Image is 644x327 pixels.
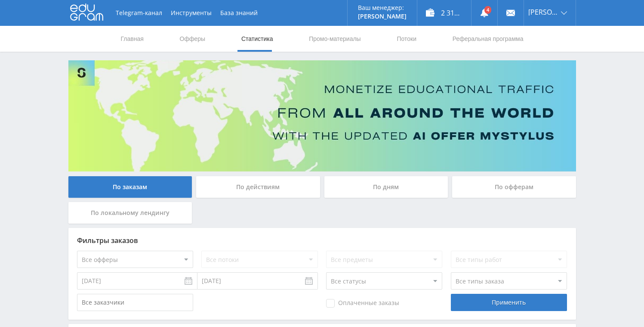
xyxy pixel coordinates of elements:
[77,237,567,244] div: Фильтры заказов
[528,9,558,16] span: [PERSON_NAME]
[196,176,320,198] div: По действиям
[358,13,407,20] p: [PERSON_NAME]
[68,202,192,224] div: По локальному лендингу
[452,176,576,198] div: По офферам
[452,26,524,52] a: Реферальная программа
[451,294,567,311] div: Применить
[326,299,399,308] span: Оплаченные заказы
[179,26,206,52] a: Офферы
[324,176,448,198] div: По дням
[120,26,145,52] a: Главная
[77,294,193,311] input: Все заказчики
[308,26,361,52] a: Промо-материалы
[68,176,192,198] div: По заказам
[358,4,407,11] p: Ваш менеджер:
[68,60,576,171] img: Banner
[396,26,417,52] a: Потоки
[240,26,274,52] a: Статистика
